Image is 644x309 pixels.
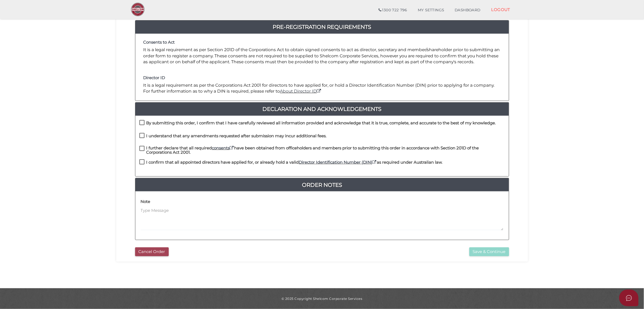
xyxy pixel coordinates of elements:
button: Save & Continue [469,247,509,256]
h4: Director ID [143,76,501,80]
h4: I confirm that all appointed directors have applied for, or already hold a valid as required unde... [146,160,443,165]
button: Cancel Order [135,247,169,256]
h4: I further declare that all required have been obtained from officeholders and members prior to su... [146,146,505,155]
a: DASHBOARD [449,5,486,16]
a: MY SETTINGS [413,5,450,16]
a: Director Identification Number (DIN) [299,160,377,165]
h4: I understand that any amendments requested after submission may incur additional fees. [146,134,327,138]
a: consents [212,145,234,150]
a: LOGOUT [486,4,516,15]
a: 1300 722 796 [373,5,412,16]
h4: Consents to Act [143,40,501,45]
h4: Note [141,199,150,204]
a: Declaration And Acknowledgements [135,105,509,113]
button: Open asap [619,290,639,306]
a: Pre-Registration Requirements [135,23,509,31]
p: It is a legal requirement as per the Corporations Act 2001 for directors to have applied for, or ... [143,82,501,94]
h4: By submitting this order, I confirm that I have carefully reviewed all information provided and a... [146,121,496,125]
div: © 2025 Copyright Shelcom Corporate Services [120,296,524,301]
p: It is a legal requirement as per Section 201D of the Corporations Act to obtain signed consents t... [143,47,501,65]
a: Order Notes [135,181,509,189]
a: About Director ID [280,89,322,94]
